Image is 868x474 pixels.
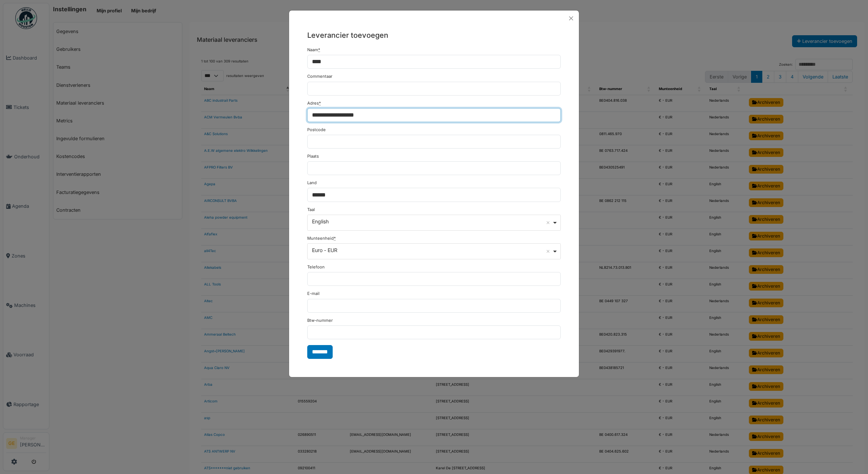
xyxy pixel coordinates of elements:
[307,265,325,269] label: Telefoon
[544,248,552,255] button: Remove item: 'EUR'
[312,219,552,223] div: English
[312,248,552,252] div: Euro - EUR
[334,236,336,241] abbr: Verplicht
[307,181,317,185] label: Land
[307,128,326,132] label: Postcode
[307,101,321,105] label: Adres
[307,48,320,52] label: Naam
[318,47,320,52] abbr: Verplicht
[307,154,319,158] label: Plaats
[307,208,315,212] label: Taal
[319,101,321,106] abbr: Verplicht
[307,74,332,78] label: Commentaar
[307,30,561,41] h5: Leverancier toevoegen
[307,236,336,240] label: Munteenheid
[566,13,576,23] button: Close
[544,219,552,226] button: Remove item: 'en'
[307,292,320,296] label: E-mail
[307,319,333,323] label: Btw-nummer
